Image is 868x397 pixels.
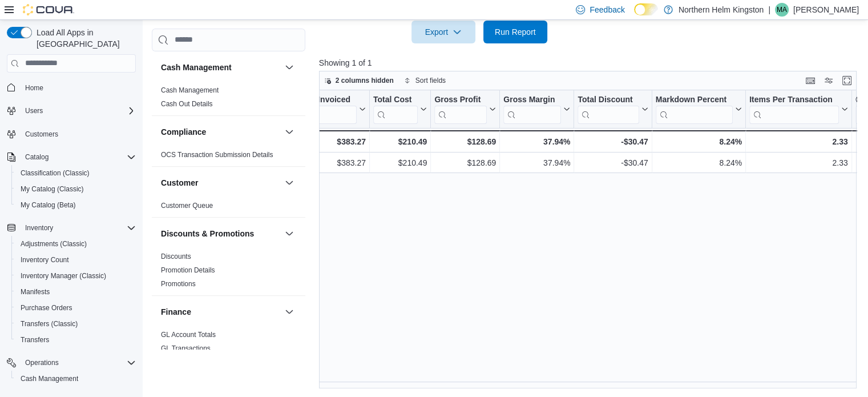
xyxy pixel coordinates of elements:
[161,266,215,274] a: Promotion Details
[434,94,496,123] button: Gross Profit
[161,201,213,210] span: Customer Queue
[152,328,305,360] div: Finance
[16,372,136,386] span: Cash Management
[11,332,140,348] button: Transfers
[297,156,366,170] div: $383.27
[16,166,136,180] span: Classification (Classic)
[634,15,635,16] span: Dark Mode
[161,331,216,339] a: GL Account Totals
[297,94,357,105] div: Total Invoiced
[21,239,87,248] span: Adjustments (Classic)
[21,81,136,95] span: Home
[373,135,427,149] div: $210.49
[2,355,140,371] button: Operations
[16,301,136,315] span: Purchase Orders
[2,103,140,119] button: Users
[434,94,487,105] div: Gross Profit
[434,156,496,170] div: $128.69
[16,301,77,315] a: Purchase Orders
[634,3,658,15] input: Dark Mode
[161,126,280,138] button: Compliance
[11,300,140,316] button: Purchase Orders
[21,335,49,344] span: Transfers
[21,81,48,95] a: Home
[161,252,191,261] span: Discounts
[503,94,570,123] button: Gross Margin
[503,94,561,105] div: Gross Margin
[16,285,136,299] span: Manifests
[21,169,90,178] span: Classification (Classic)
[161,99,213,109] span: Cash Out Details
[161,280,196,288] a: Promotions
[21,150,136,164] span: Catalog
[11,236,140,252] button: Adjustments (Classic)
[2,126,140,142] button: Customers
[655,156,741,170] div: 8.24%
[749,94,839,123] div: Items Per Transaction
[793,3,859,17] p: [PERSON_NAME]
[16,198,80,212] a: My Catalog (Beta)
[161,62,232,73] h3: Cash Management
[152,199,305,217] div: Customer
[282,61,296,74] button: Cash Management
[25,358,59,367] span: Operations
[777,3,787,17] span: MA
[282,227,296,240] button: Discounts & Promotions
[161,344,211,352] a: GL Transactions
[16,372,83,386] a: Cash Management
[2,149,140,165] button: Catalog
[16,198,136,212] span: My Catalog (Beta)
[21,150,53,164] button: Catalog
[16,166,94,180] a: Classification (Classic)
[11,284,140,300] button: Manifests
[655,94,732,105] div: Markdown Percent
[282,176,296,190] button: Customer
[21,127,63,141] a: Customers
[11,371,140,387] button: Cash Management
[161,150,273,159] span: OCS Transaction Submission Details
[161,228,254,239] h3: Discounts & Promotions
[25,106,43,115] span: Users
[21,255,69,264] span: Inventory Count
[16,269,136,283] span: Inventory Manager (Classic)
[161,151,273,159] a: OCS Transaction Submission Details
[578,94,648,123] button: Total Discount
[21,104,136,118] span: Users
[655,94,741,123] button: Markdown Percent
[319,57,862,69] p: Showing 1 of 1
[21,221,58,235] button: Inventory
[16,237,91,251] a: Adjustments (Classic)
[11,181,140,197] button: My Catalog (Classic)
[804,74,817,87] button: Keyboard shortcuts
[768,3,770,17] p: |
[21,374,78,383] span: Cash Management
[2,220,140,236] button: Inventory
[161,202,213,210] a: Customer Queue
[578,94,639,105] div: Total Discount
[840,74,854,87] button: Enter fullscreen
[578,94,639,123] div: Total Discount
[578,135,648,149] div: -$30.47
[503,135,570,149] div: 37.94%
[679,3,764,17] p: Northern Helm Kingston
[152,148,305,166] div: Compliance
[161,100,213,108] a: Cash Out Details
[161,279,196,288] span: Promotions
[297,94,366,123] button: Total Invoiced
[16,237,136,251] span: Adjustments (Classic)
[23,4,74,15] img: Cova
[25,153,49,162] span: Catalog
[21,319,78,328] span: Transfers (Classic)
[578,156,648,170] div: -$30.47
[161,228,280,239] button: Discounts & Promotions
[11,252,140,268] button: Inventory Count
[749,94,839,105] div: Items Per Transaction
[16,269,111,283] a: Inventory Manager (Classic)
[775,3,789,17] div: Mike Allan
[434,135,496,149] div: $128.69
[16,333,54,347] a: Transfers
[822,74,835,87] button: Display options
[320,74,398,87] button: 2 columns hidden
[282,125,296,139] button: Compliance
[161,126,206,138] h3: Compliance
